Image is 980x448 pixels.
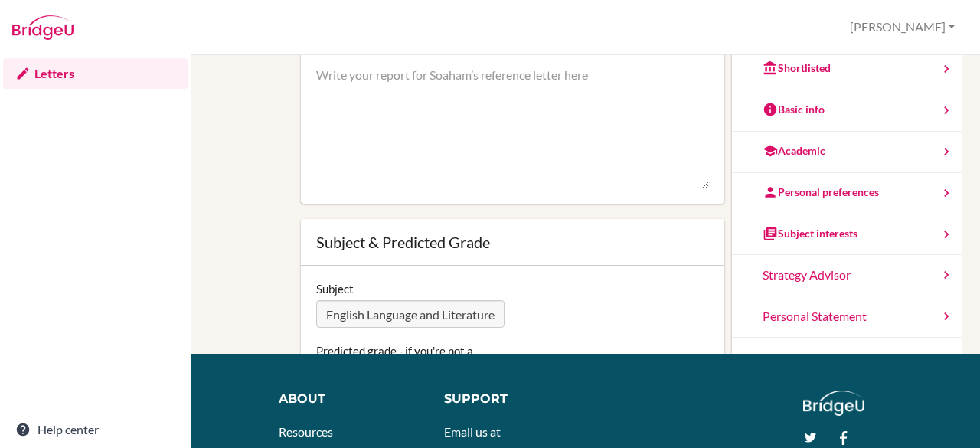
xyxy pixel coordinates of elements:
[3,58,188,89] a: Letters
[316,281,354,296] label: Subject
[12,15,73,40] img: Bridge-U
[732,296,962,338] a: Personal Statement
[763,143,825,159] div: Academic
[279,424,333,439] a: Resources
[763,102,825,117] div: Basic info
[732,132,962,173] a: Academic
[732,90,962,132] a: Basic info
[803,391,865,416] img: logo_white@2x-f4f0deed5e89b7ecb1c2cc34c3e3d731f90f0f143d5ea2071677605dd97b5244.png
[763,60,831,76] div: Shortlisted
[444,391,575,408] div: Support
[3,414,188,445] a: Help center
[732,173,962,214] a: Personal preferences
[316,234,710,250] div: Subject & Predicted Grade
[732,49,962,90] a: Shortlisted
[843,13,962,41] button: [PERSON_NAME]
[732,255,962,296] a: Strategy Advisor
[732,214,962,256] a: Subject interests
[763,226,857,241] div: Subject interests
[279,391,420,408] div: About
[763,185,879,200] div: Personal preferences
[316,343,505,374] label: Predicted grade - if you're not a subject teacher, leave blank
